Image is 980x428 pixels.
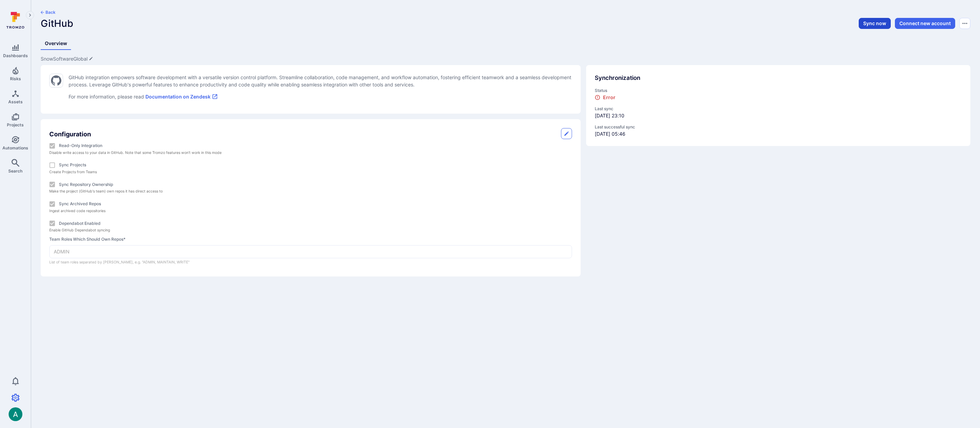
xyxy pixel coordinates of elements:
div: status [595,87,961,101]
button: Expand navigation menu [26,11,34,19]
span: Dashboards [3,53,28,58]
p: List of team roles separated by [PERSON_NAME], e.g. "ADMIN, MAINTAIN, WRITE" [49,259,572,265]
i: Expand navigation menu [28,12,32,18]
span: Risks [10,76,21,81]
span: Last successful sync [595,124,961,130]
label: Dependabot Enabled [59,220,101,227]
div: Arjan Dehar [9,407,22,421]
label: Sync Projects [59,162,86,168]
p: Disable write access to your data in GitHub. Note that some Tromzo features won't work in this mode [49,150,572,156]
label: Read-only integration [59,143,102,149]
a: Overview [41,37,71,50]
span: Projects [7,122,24,127]
div: [DATE] 23:10 [595,106,961,119]
span: Assets [8,99,23,104]
button: Connect new account [895,18,955,29]
button: Back [41,10,55,15]
img: ACg8ocLSa5mPYBaXNx3eFu_EmspyJX0laNWN7cXOFirfQ7srZveEpg=s96-c [9,407,22,421]
p: Enable GitHub Dependabot syncing [49,227,572,233]
div: Integrations tabs [41,37,970,50]
div: [DATE] 05:46 [595,124,961,137]
p: GitHub integration empowers software development with a versatile version control platform. Strea... [69,74,572,88]
div: Synchronization [595,74,961,83]
span: Edit description [41,55,93,62]
p: Ingest archived code repositories [49,208,572,214]
span: Last sync [595,106,961,112]
span: GitHub [41,18,73,29]
span: Automations [2,145,28,150]
button: Sync now [859,18,891,29]
label: Sync repository ownership [59,181,113,188]
h2: Configuration [49,129,91,139]
span: Search [8,168,22,174]
label: Team roles which should own repos * [49,236,572,242]
input: ADMIN, MAINTAIN, READ, TRIAGE, WRITE [50,246,572,258]
span: Status [595,87,961,94]
p: For more information, please read [69,93,572,100]
label: Sync Archived Repos [59,201,101,207]
p: Create Projects from Teams [49,169,572,175]
div: Error [595,94,615,100]
button: Options menu [959,18,970,29]
p: Make the project (GitHub's team) own repos it has direct access to [49,188,572,194]
a: Documentation on Zendesk [145,94,218,100]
